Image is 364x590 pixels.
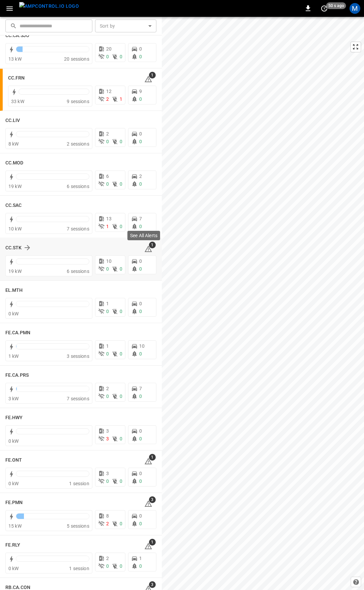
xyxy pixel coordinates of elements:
[120,351,122,356] span: 0
[8,566,19,571] span: 0 kW
[139,139,142,144] span: 0
[120,181,122,187] span: 0
[139,351,142,356] span: 0
[139,394,142,399] span: 0
[106,478,109,484] span: 0
[106,556,109,561] span: 2
[120,54,122,59] span: 0
[5,541,21,549] h6: FE.RLY
[8,438,19,444] span: 0 kW
[162,17,364,590] canvas: Map
[139,46,142,52] span: 0
[139,513,142,519] span: 0
[69,566,89,571] span: 1 session
[130,232,157,239] p: See All Alerts
[120,139,122,144] span: 0
[106,181,109,187] span: 0
[5,457,22,464] h6: FE.ONT
[149,581,156,588] span: 3
[139,428,142,434] span: 0
[106,394,109,399] span: 0
[139,266,142,272] span: 0
[106,513,109,519] span: 8
[106,216,112,221] span: 13
[139,478,142,484] span: 0
[5,287,23,294] h6: EL.MTH
[67,523,89,529] span: 5 sessions
[319,3,330,14] button: set refresh interval
[67,396,89,401] span: 7 sessions
[139,224,142,229] span: 0
[139,521,142,526] span: 0
[5,329,30,337] h6: FE.CA.PMN
[106,301,109,306] span: 1
[11,99,24,104] span: 33 kW
[5,244,22,252] h6: CC.STK
[106,309,109,314] span: 0
[139,174,142,179] span: 2
[139,216,142,221] span: 7
[5,414,23,422] h6: FE.HWY
[67,99,89,104] span: 9 sessions
[120,224,122,229] span: 0
[8,56,22,62] span: 13 kW
[69,481,89,486] span: 1 session
[139,471,142,476] span: 0
[120,266,122,272] span: 0
[106,343,109,349] span: 1
[106,54,109,59] span: 0
[106,139,109,144] span: 0
[8,311,19,316] span: 0 kW
[120,394,122,399] span: 0
[139,54,142,59] span: 0
[106,428,109,434] span: 3
[67,141,89,147] span: 2 sessions
[139,556,142,561] span: 1
[139,343,145,349] span: 10
[106,174,109,179] span: 6
[139,258,142,264] span: 0
[120,563,122,569] span: 0
[149,72,156,79] span: 1
[139,89,142,94] span: 9
[5,159,24,167] h6: CC.MOD
[8,184,22,189] span: 19 kW
[8,226,22,231] span: 10 kW
[8,353,19,359] span: 1 kW
[139,309,142,314] span: 0
[149,539,156,546] span: 1
[139,96,142,102] span: 0
[67,184,89,189] span: 6 sessions
[149,496,156,503] span: 3
[8,523,22,529] span: 15 kW
[8,141,19,147] span: 8 kW
[139,181,142,187] span: 0
[8,396,19,401] span: 3 kW
[139,386,142,391] span: 7
[64,56,89,62] span: 20 sessions
[106,224,109,229] span: 1
[120,478,122,484] span: 0
[149,454,156,461] span: 1
[139,301,142,306] span: 0
[350,3,360,14] div: profile-icon
[106,131,109,136] span: 2
[19,2,79,10] img: ampcontrol.io logo
[106,436,109,441] span: 3
[8,269,22,274] span: 19 kW
[120,436,122,441] span: 0
[106,563,109,569] span: 0
[106,89,112,94] span: 12
[106,386,109,391] span: 2
[8,481,19,486] span: 0 kW
[139,563,142,569] span: 0
[120,521,122,526] span: 0
[5,117,20,124] h6: CC.LIV
[67,226,89,231] span: 7 sessions
[5,202,22,209] h6: CC.SAC
[67,269,89,274] span: 6 sessions
[106,46,112,52] span: 20
[139,131,142,136] span: 0
[5,372,29,379] h6: FE.CA.PRS
[106,471,109,476] span: 3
